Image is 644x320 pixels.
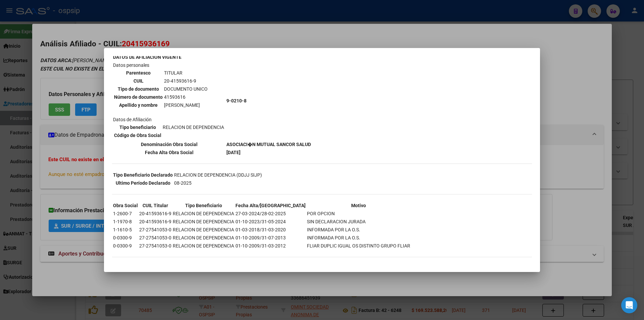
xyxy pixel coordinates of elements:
th: Tipo Beneficiario Declarado [113,171,173,179]
th: Tipo Beneficiario [172,202,234,209]
th: Código de Obra Social [114,132,162,139]
th: Obra Social [113,202,138,209]
b: [DATE] [226,150,240,155]
th: Apellido y nombre [114,101,163,109]
th: Fecha Alta/[GEOGRAPHIC_DATA] [235,202,306,209]
td: 08-2025 [174,179,262,187]
td: RELACION DE DEPENDENCIA [172,226,234,233]
td: 01-10-2009/31-03-2012 [235,242,306,249]
td: Datos personales Datos de Afiliación [113,61,225,140]
td: 01-10-2009/31-07-2013 [235,234,306,241]
th: Ultimo Período Declarado [113,179,173,187]
b: 9-0210-8 [226,98,247,103]
td: [PERSON_NAME] [164,101,208,109]
td: RELACION DE DEPENDENCIA [162,124,224,131]
td: RELACION DE DEPENDENCIA (DDJJ SIJP) [174,171,262,179]
td: 1-1970-8 [113,218,138,225]
th: Fecha Alta Obra Social [113,149,225,156]
td: 27-27541053-0 [139,226,172,233]
td: FLIAR DUPLIC IGUAL OS DISTINTO GRUPO FLIAR [307,242,411,249]
td: 27-27541053-0 [139,242,172,249]
th: Tipo de documento [114,85,163,93]
td: 1-1610-5 [113,226,138,233]
td: RELACION DE DEPENDENCIA [172,218,234,225]
td: 1-2600-7 [113,210,138,217]
td: POR OPCION [307,210,411,217]
th: Parentesco [114,69,163,77]
td: DOCUMENTO UNICO [164,85,208,93]
td: 0-0300-9 [113,234,138,241]
td: 0-0300-9 [113,242,138,249]
td: RELACION DE DEPENDENCIA [172,210,234,217]
td: 41593616 [164,93,208,101]
td: RELACION DE DEPENDENCIA [172,242,234,249]
td: 20-41593616-9 [139,210,172,217]
th: Motivo [307,202,411,209]
td: SIN DECLARACION JURADA [307,218,411,225]
th: Número de documento [114,93,163,101]
th: Tipo beneficiario [114,124,162,131]
td: 20-41593616-9 [139,218,172,225]
td: 01-10-2023/31-05-2024 [235,218,306,225]
td: TITULAR [164,69,208,77]
td: 01-03-2018/31-03-2020 [235,226,306,233]
th: CUIL [114,77,163,85]
td: 27-03-2024/28-02-2025 [235,210,306,217]
td: INFORMADA POR LA O.S. [307,226,411,233]
div: Open Intercom Messenger [621,297,637,313]
b: ASOCIACI�N MUTUAL SANCOR SALUD [226,142,311,147]
td: INFORMADA POR LA O.S. [307,234,411,241]
b: DATOS DE AFILIACION VIGENTE [113,54,181,60]
th: CUIL Titular [139,202,172,209]
td: 27-27541053-0 [139,234,172,241]
td: 20-41593616-9 [164,77,208,85]
td: RELACION DE DEPENDENCIA [172,234,234,241]
th: Denominación Obra Social [113,141,225,148]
